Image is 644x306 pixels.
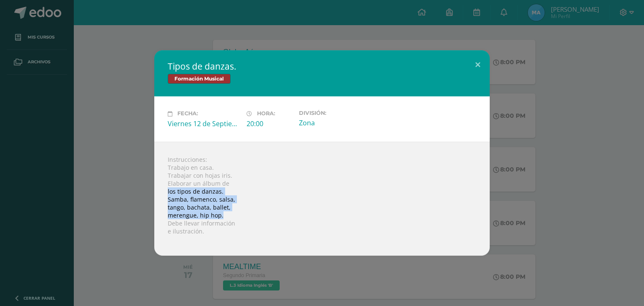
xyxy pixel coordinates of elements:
h2: Tipos de danzas. [168,60,476,72]
span: Hora: [257,111,275,117]
span: Fecha: [177,111,198,117]
div: 20:00 [247,119,292,128]
label: División: [299,110,371,116]
button: Close (Esc) [466,50,490,79]
div: Zona [299,118,371,127]
div: Instrucciones: Trabajo en casa. Trabajar con hojas iris. Elaborar un álbum de los tipos de danzas... [154,142,490,256]
span: Formación Musical [168,74,231,84]
div: Viernes 12 de Septiembre [168,119,240,128]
